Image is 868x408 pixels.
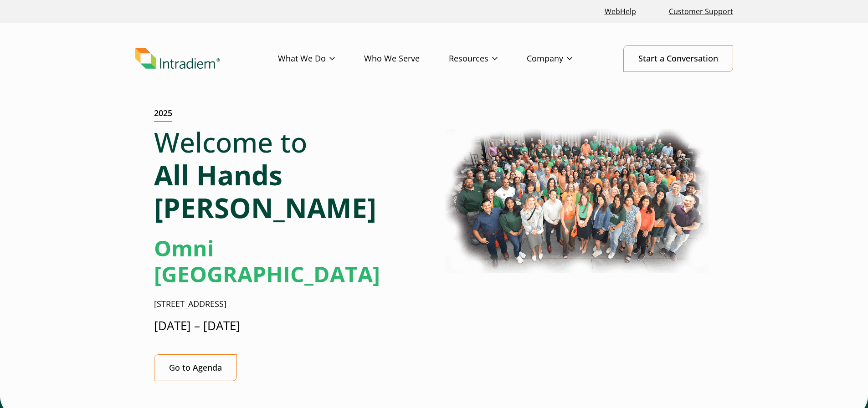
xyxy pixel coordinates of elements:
img: Intradiem [135,48,220,69]
a: Company [527,46,601,72]
a: Link to homepage of Intradiem [135,48,278,69]
a: Start a Conversation [623,45,733,72]
a: Customer Support [665,2,737,21]
h1: Welcome to [154,126,427,224]
a: Go to Agenda [154,354,237,381]
strong: [PERSON_NAME] [154,189,376,226]
strong: Omni [GEOGRAPHIC_DATA] [154,233,380,289]
a: Who We Serve [364,46,449,72]
p: [DATE] – [DATE] [154,317,427,334]
a: What We Do [278,46,364,72]
p: [STREET_ADDRESS] [154,298,427,310]
a: Link opens in a new window [601,2,640,21]
a: Resources [449,46,527,72]
h2: 2025 [154,108,172,122]
strong: All Hands [154,156,282,194]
